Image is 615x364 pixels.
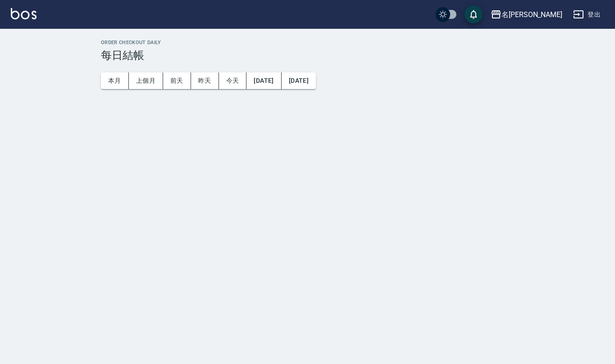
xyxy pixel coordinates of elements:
[191,72,219,89] button: 昨天
[11,8,36,19] img: Logo
[465,5,483,23] button: save
[282,72,316,89] button: [DATE]
[501,9,562,20] div: 名[PERSON_NAME]
[246,72,281,89] button: [DATE]
[163,72,191,89] button: 前天
[129,72,163,89] button: 上個月
[101,72,129,89] button: 本月
[219,72,247,89] button: 今天
[101,49,604,62] h3: 每日結帳
[101,40,604,45] h2: Order checkout daily
[487,5,566,24] button: 名[PERSON_NAME]
[569,6,604,23] button: 登出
